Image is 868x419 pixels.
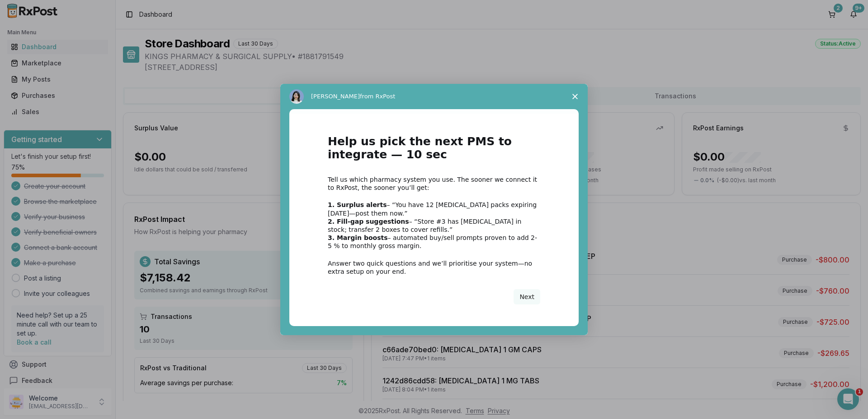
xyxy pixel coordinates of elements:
[328,175,540,192] div: Tell us which pharmacy system you use. The sooner we connect it to RxPost, the sooner you’ll get:
[328,218,409,225] b: 2. Fill-gap suggestions
[360,93,395,100] span: from RxPost
[328,135,540,166] h1: Help us pick the next PMS to integrate — 10 sec
[328,201,540,217] div: – “You have 12 [MEDICAL_DATA] packs expiring [DATE]—post them now.”
[289,89,304,104] img: Profile image for Alice
[514,289,540,304] button: Next
[328,217,540,234] div: – “Store #3 has [MEDICAL_DATA] in stock; transfer 2 boxes to cover refills.”
[311,93,360,100] span: [PERSON_NAME]
[328,234,388,241] b: 3. Margin boosts
[562,84,588,109] span: Close survey
[328,201,387,208] b: 1. Surplus alerts
[328,234,540,250] div: – automated buy/sell prompts proven to add 2-5 % to monthly gross margin.
[328,259,540,276] div: Answer two quick questions and we’ll prioritise your system—no extra setup on your end.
